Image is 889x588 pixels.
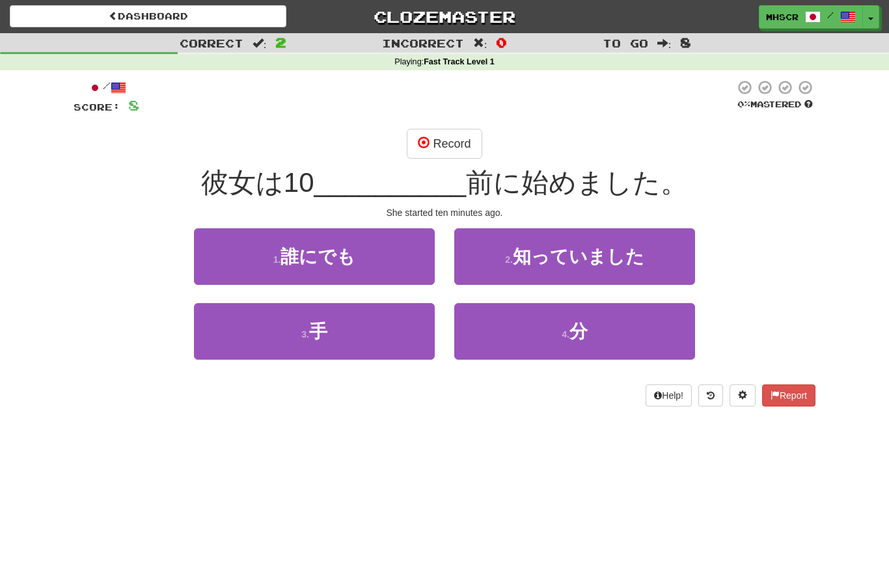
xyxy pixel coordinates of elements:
small: 4 . [562,329,569,340]
button: Report [762,384,815,407]
span: MHScr [766,11,799,23]
div: Mastered [735,99,815,111]
a: Clozemaster [306,5,582,28]
span: Incorrect [382,36,464,49]
a: Dashboard [10,5,286,27]
span: 彼女は10 [201,167,314,198]
span: : [657,38,672,49]
a: MHScr / [759,5,863,29]
span: Score: [74,101,120,113]
small: 3 . [301,329,309,340]
span: Correct [180,36,243,49]
small: 2 . [505,254,513,265]
span: __________ [314,167,467,198]
span: To go [603,36,648,49]
button: Help! [646,384,692,407]
span: 2 [275,34,286,50]
div: / [74,79,139,96]
strong: Fast Track Level 1 [424,57,495,66]
span: 8 [680,34,691,50]
span: / [827,10,834,20]
button: 1.誰にでも [194,228,435,285]
span: 知っていました [513,247,644,267]
span: : [473,38,487,49]
span: 0 % [737,99,750,109]
span: 分 [569,321,588,341]
small: 1 . [273,254,281,265]
button: 4.分 [454,303,695,360]
button: Record [407,129,482,159]
span: 誰にでも [280,247,355,267]
button: Round history (alt+y) [698,384,723,407]
span: 手 [309,321,327,341]
span: : [253,38,267,49]
span: 前に始めました。 [466,167,688,198]
button: 2.知っていました [454,228,695,285]
span: 8 [128,97,139,113]
div: She started ten minutes ago. [74,206,815,219]
span: 0 [496,34,507,50]
button: 3.手 [194,303,435,360]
